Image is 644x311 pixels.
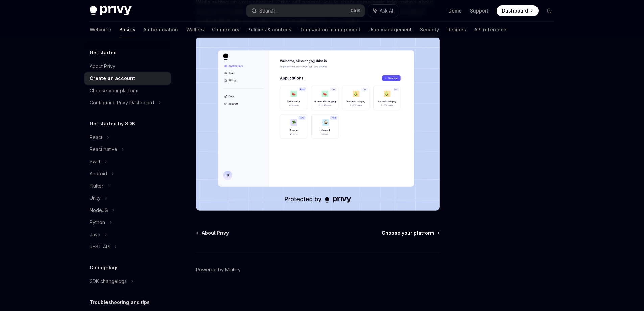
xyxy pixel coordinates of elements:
a: Recipes [447,22,466,38]
a: Powered by Mintlify [196,266,241,273]
div: React [90,133,102,141]
span: About Privy [202,230,229,236]
div: Python [90,218,105,226]
a: Choose your platform [84,85,171,97]
a: Security [420,22,439,38]
span: Choose your platform [382,230,434,236]
a: API reference [474,22,506,38]
a: Basics [119,22,135,38]
div: Java [90,231,100,239]
img: dark logo [90,6,132,16]
span: Ctrl K [351,8,361,14]
a: Policies & controls [247,22,291,38]
h5: Get started by SDK [90,120,135,128]
a: Authentication [143,22,178,38]
div: Create an account [90,74,135,82]
a: Choose your platform [382,230,439,236]
a: Connectors [212,22,239,38]
h5: Get started [90,49,117,57]
a: User management [368,22,412,38]
a: Welcome [90,22,111,38]
div: Swift [90,158,100,166]
a: Dashboard [497,5,539,16]
button: Toggle dark mode [544,5,555,16]
a: Create an account [84,72,171,85]
span: Dashboard [502,7,528,14]
div: Android [90,170,107,178]
a: Support [470,7,488,14]
div: NodeJS [90,206,108,214]
button: Search...CtrlK [246,5,365,17]
div: Configuring Privy Dashboard [90,99,154,107]
a: Transaction management [300,22,360,38]
h5: Troubleshooting and tips [90,298,150,306]
span: Ask AI [380,7,393,14]
a: About Privy [84,60,171,72]
div: React native [90,145,117,153]
div: SDK changelogs [90,277,127,285]
img: images/Dash.png [196,37,440,211]
div: Flutter [90,182,103,190]
a: About Privy [197,230,229,236]
a: Demo [448,7,462,14]
h5: Changelogs [90,264,119,272]
div: Search... [259,7,278,15]
div: Choose your platform [90,87,138,95]
div: About Privy [90,62,115,70]
button: Ask AI [368,5,398,17]
a: Wallets [186,22,204,38]
div: Unity [90,194,101,202]
div: REST API [90,243,110,251]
